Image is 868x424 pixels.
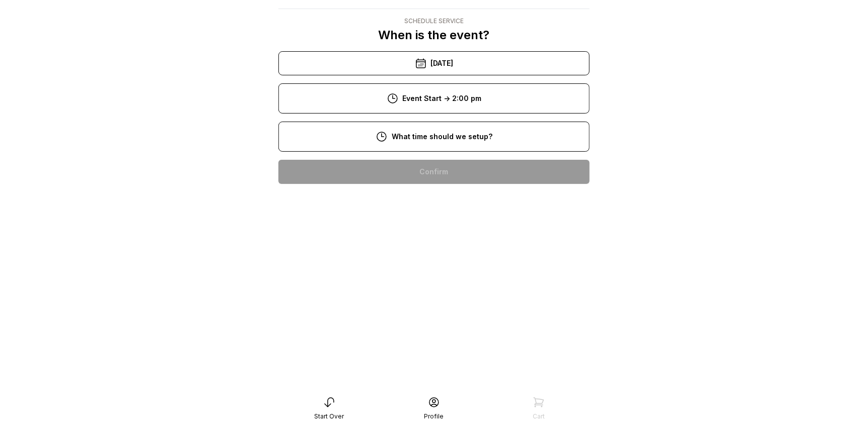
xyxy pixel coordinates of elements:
[379,27,490,43] p: When is the event?
[379,17,490,25] div: Schedule Service
[278,51,590,75] div: [DATE]
[533,412,545,420] div: Cart
[315,412,344,420] div: Start Over
[424,412,444,420] div: Profile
